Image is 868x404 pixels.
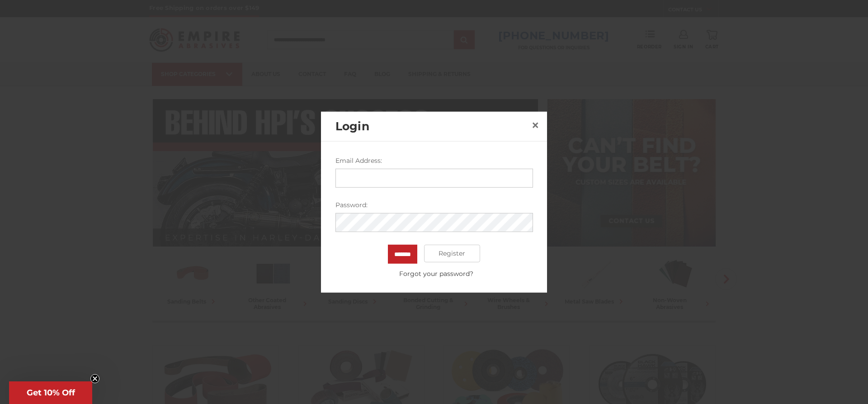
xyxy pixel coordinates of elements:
button: Close teaser [90,374,99,383]
a: Forgot your password? [340,269,533,278]
span: Get 10% Off [27,388,75,398]
a: Close [528,118,542,133]
div: Get 10% OffClose teaser [9,381,92,404]
span: × [531,116,539,134]
label: Email Address: [335,156,533,165]
label: Password: [335,200,533,209]
a: Register [424,244,481,262]
h2: Login [335,118,528,135]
